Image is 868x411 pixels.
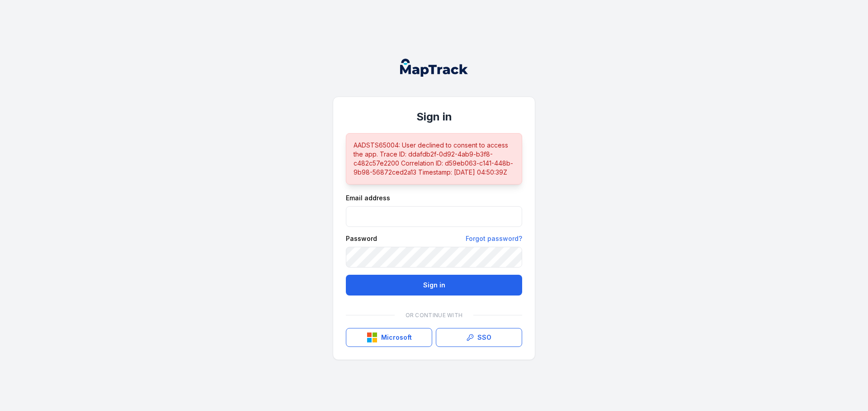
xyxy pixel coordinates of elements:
h1: Sign in [346,110,522,124]
nav: Global [386,59,482,77]
a: SSO [436,328,522,347]
button: Sign in [346,275,522,296]
a: Forgot password? [466,234,522,243]
div: AADSTS65004: User declined to consent to access the app. Trace ID: ddafdb2f-0d92-4ab9-b3f8-c482c5... [354,141,514,177]
label: Email address [346,194,390,203]
label: Password [346,234,377,243]
div: Or continue with [346,306,522,324]
button: Microsoft [346,328,432,347]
